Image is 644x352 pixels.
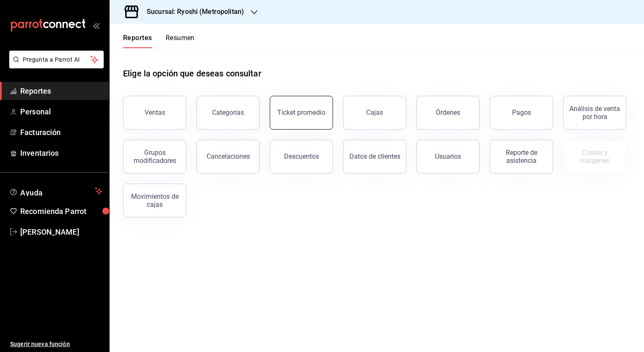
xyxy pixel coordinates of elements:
button: open_drawer_menu [93,22,99,29]
div: Análisis de venta por hora [569,105,621,121]
h1: Elige la opción que deseas consultar [123,67,261,80]
span: Personal [20,106,102,117]
button: Resumen [166,34,195,48]
span: Pregunta a Parrot AI [23,55,91,64]
span: Sugerir nueva función [10,340,102,349]
div: Reporte de asistencia [495,149,547,165]
a: Cajas [343,96,406,130]
button: Grupos modificadores [123,140,186,173]
button: Categorías [196,96,260,130]
button: Reportes [123,34,152,48]
button: Pregunta a Parrot AI [9,51,104,68]
button: Reporte de asistencia [490,140,553,173]
div: Cajas [366,108,384,118]
div: Órdenes [436,108,460,116]
button: Usuarios [416,140,480,173]
div: Costos y márgenes [569,149,621,165]
button: Movimientos de cajas [123,184,186,217]
div: Grupos modificadores [129,149,181,165]
div: Ventas [145,108,165,116]
div: Usuarios [435,152,461,160]
button: Descuentos [270,140,333,173]
button: Ventas [123,96,186,130]
span: [PERSON_NAME] [20,226,102,238]
div: Cancelaciones [207,152,250,160]
button: Cancelaciones [196,140,260,173]
div: Categorías [212,108,244,116]
div: navigation tabs [123,34,195,48]
span: Reportes [20,85,102,97]
span: Ayuda [20,186,91,196]
button: Ticket promedio [270,96,333,130]
div: Descuentos [284,152,319,160]
button: Pagos [490,96,553,130]
button: Datos de clientes [343,140,406,173]
button: Contrata inventarios para ver este reporte [563,140,626,173]
div: Datos de clientes [349,152,400,160]
a: Pregunta a Parrot AI [6,61,104,70]
h3: Sucursal: Ryoshi (Metropolitan) [140,7,244,17]
span: Inventarios [20,147,102,159]
span: Recomienda Parrot [20,206,102,217]
button: Órdenes [416,96,480,130]
div: Movimientos de cajas [129,192,181,208]
span: Facturación [20,127,102,138]
button: Análisis de venta por hora [563,96,626,130]
div: Ticket promedio [277,108,325,116]
div: Pagos [512,108,531,116]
